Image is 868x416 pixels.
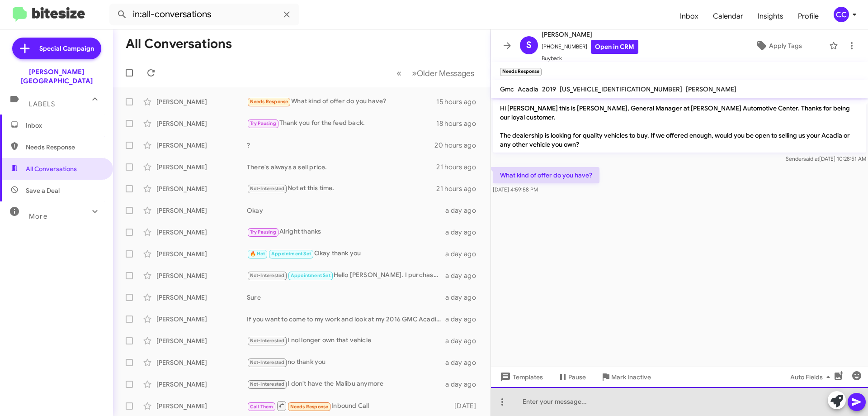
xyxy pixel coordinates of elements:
a: Open in CRM [591,40,638,54]
span: Inbox [673,3,706,29]
div: If you want to come to my work and look at my 2016 GMC Acadia and give me an offer I would be gla... [247,315,445,324]
div: a day ago [445,271,483,280]
div: [PERSON_NAME] [156,336,247,345]
button: Apply Tags [732,38,825,54]
div: a day ago [445,228,483,237]
span: Templates [498,369,543,385]
div: ? [247,141,434,150]
span: S [526,38,532,53]
small: Needs Response [500,68,542,76]
button: Previous [391,64,407,82]
span: Inbox [26,121,103,130]
div: Okay [247,206,445,215]
p: Hi [PERSON_NAME] this is [PERSON_NAME], General Manager at [PERSON_NAME] Automotive Center. Thank... [493,100,866,153]
p: What kind of offer do you have? [493,167,599,183]
span: 🔥 Hot [250,251,265,257]
div: Okay thank you [247,249,445,259]
span: Not-Interested [250,381,285,387]
span: said at [803,155,819,162]
button: Auto Fields [783,369,841,385]
div: a day ago [445,315,483,324]
div: [PERSON_NAME] [156,249,247,258]
div: no thank you [247,357,445,368]
div: I nol longer own that vehicle [247,335,445,346]
div: [PERSON_NAME] [156,228,247,237]
span: [PERSON_NAME] [542,29,638,40]
div: [DATE] [450,402,483,411]
div: 20 hours ago [434,141,483,150]
span: Not-Interested [250,273,285,278]
div: 18 hours ago [436,119,483,128]
div: [PERSON_NAME] [156,271,247,280]
div: [PERSON_NAME] [156,141,247,150]
span: Auto Fields [790,369,834,385]
div: [PERSON_NAME] [156,163,247,172]
span: Needs Response [290,404,329,410]
div: a day ago [445,249,483,258]
div: [PERSON_NAME] [156,184,247,193]
span: Special Campaign [39,44,94,53]
span: Needs Response [250,99,288,105]
div: a day ago [445,293,483,302]
div: Sure [247,293,445,302]
div: [PERSON_NAME] [156,97,247,106]
input: Search [109,4,299,25]
div: I don't have the Malibu anymore [247,379,445,389]
button: Pause [550,369,593,385]
span: [DATE] 4:59:58 PM [493,186,538,193]
span: Not-Interested [250,186,285,191]
h1: All Conversations [126,37,232,51]
span: Older Messages [417,68,474,78]
div: a day ago [445,358,483,367]
span: Sender [DATE] 10:28:51 AM [786,155,866,162]
span: Buyback [542,54,638,63]
span: [PERSON_NAME] [686,85,736,93]
span: » [412,67,417,79]
span: More [29,212,47,220]
span: Gmc [500,85,514,93]
span: Call Them [250,404,274,410]
a: Calendar [706,3,750,29]
span: Try Pausing [250,120,276,126]
div: 21 hours ago [436,184,483,193]
nav: Page navigation example [392,64,480,82]
span: Mark Inactive [611,369,651,385]
span: [US_VEHICLE_IDENTIFICATION_NUMBER] [560,85,682,93]
a: Profile [791,3,826,29]
div: Hello [PERSON_NAME]. I purchased another 4runner in [GEOGRAPHIC_DATA]. The salesman I originally ... [247,270,445,281]
span: Try Pausing [250,229,276,235]
span: Appointment Set [271,251,311,257]
button: Mark Inactive [593,369,658,385]
a: Special Campaign [12,38,101,59]
span: Save a Deal [26,186,60,195]
div: Not at this time. [247,183,436,194]
span: « [396,67,401,79]
div: CC [834,7,849,22]
span: Appointment Set [291,273,330,278]
div: Alright thanks [247,227,445,237]
div: [PERSON_NAME] [156,402,247,411]
span: Not-Interested [250,359,285,365]
div: [PERSON_NAME] [156,358,247,367]
div: Inbound Call [247,400,450,411]
span: [PHONE_NUMBER] [542,40,638,54]
div: 21 hours ago [436,163,483,172]
div: a day ago [445,206,483,215]
div: [PERSON_NAME] [156,119,247,128]
span: Labels [29,100,55,108]
button: Templates [491,369,550,385]
span: All Conversations [26,164,77,173]
a: Insights [750,3,791,29]
button: CC [826,7,858,22]
span: Not-Interested [250,338,285,344]
div: [PERSON_NAME] [156,206,247,215]
div: Thank you for the feed back. [247,118,436,129]
div: There's always a sell price. [247,163,436,172]
button: Next [406,64,480,82]
span: Pause [568,369,586,385]
div: a day ago [445,380,483,389]
div: [PERSON_NAME] [156,315,247,324]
